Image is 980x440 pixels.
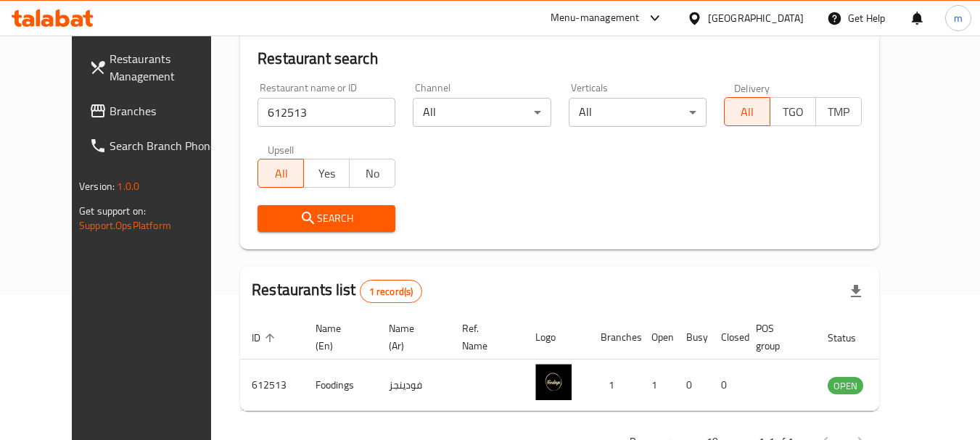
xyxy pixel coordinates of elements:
td: 612513 [240,360,304,411]
span: Search Branch Phone [110,137,224,154]
span: No [355,163,390,184]
span: Name (En) [316,320,360,354]
h2: Restaurants list [252,279,422,303]
th: Branches [589,315,640,360]
button: TGO [770,97,816,126]
td: Foodings [304,360,377,411]
span: TMP [822,101,856,123]
div: [GEOGRAPHIC_DATA] [708,10,804,26]
button: No [349,159,395,188]
div: Menu-management [551,9,640,27]
span: Branches [110,102,224,120]
h2: Restaurant search [258,48,862,70]
span: Name (Ar) [389,320,433,354]
th: Logo [524,315,589,360]
button: Search [258,205,395,232]
span: Status [828,329,875,346]
td: 1 [589,360,640,411]
a: Support.OpsPlatform [79,216,171,235]
img: Foodings [535,364,572,400]
span: 1.0.0 [117,177,139,196]
th: Closed [709,315,744,360]
td: 0 [675,360,709,411]
span: OPEN [828,378,863,394]
a: Branches [78,94,236,128]
a: Search Branch Phone [78,128,236,163]
span: Yes [310,163,344,184]
div: OPEN [828,377,863,394]
td: 1 [640,360,675,411]
span: Ref. Name [462,320,506,354]
th: Busy [675,315,709,360]
button: TMP [815,97,862,126]
span: All [264,163,298,184]
table: enhanced table [240,315,942,411]
span: ID [252,329,279,346]
div: All [569,98,707,127]
span: m [954,10,963,26]
button: All [724,97,770,126]
span: Get support on: [79,202,146,220]
input: Search for restaurant name or ID.. [258,98,395,127]
div: Total records count [360,280,423,303]
span: TGO [776,101,810,123]
label: Delivery [734,83,770,93]
td: 0 [709,360,744,411]
th: Open [640,315,675,360]
td: فودينجز [377,360,450,411]
div: Export file [839,274,873,309]
button: Yes [303,159,350,188]
label: Upsell [268,144,295,154]
span: 1 record(s) [361,285,422,299]
span: Search [269,209,384,228]
a: Restaurants Management [78,41,236,94]
span: Version: [79,177,115,196]
span: Restaurants Management [110,50,224,85]
span: All [730,101,765,123]
button: All [258,159,304,188]
span: POS group [756,320,799,354]
div: All [413,98,551,127]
